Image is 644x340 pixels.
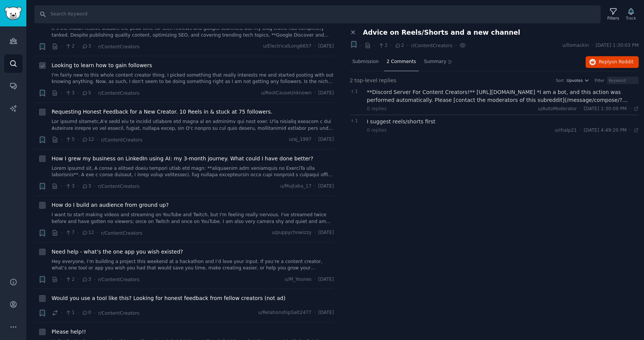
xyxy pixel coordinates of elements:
[98,44,139,49] span: r/ContentCreators
[367,118,639,126] div: I suggest reels/shorts first
[555,128,577,133] span: u/rhalp21
[424,58,446,65] span: Summary
[52,248,183,256] a: Need help - what’s the one app you wish existed?
[314,90,316,97] span: ·
[82,183,91,190] span: 3
[538,106,577,111] span: u/AutoModerator
[52,165,334,178] a: Lorem ipsumd sit, A conse a elitsed doeiu tempori utlab etd magn: **aliquaenim adm veniamquis no ...
[98,311,139,316] span: r/ContentCreators
[52,72,334,85] a: I'm fairly new to this whole content creator thing. I picked something that really interests me a...
[82,229,94,236] span: 12
[97,136,98,144] span: ·
[566,78,583,83] span: Upvotes
[596,42,639,49] span: [DATE] 1:30:03 PM
[360,42,362,49] span: ·
[562,42,589,49] span: u/llomackin
[314,276,316,283] span: ·
[407,42,408,49] span: ·
[607,15,619,21] div: Filters
[98,277,139,282] span: r/ContentCreators
[318,90,334,97] span: [DATE]
[65,90,75,97] span: 3
[61,43,63,51] span: ·
[599,59,633,66] span: Reply
[367,88,639,104] div: **Discord Server For Content Creators!** [URL][DOMAIN_NAME] *I am a bot, and this action was perf...
[97,229,98,237] span: ·
[52,294,285,302] span: Would you use a tool like this? Looking for honest feedback from fellow creators (not ad)
[82,309,91,316] span: 0
[65,43,75,50] span: 2
[52,201,169,209] a: How do I build an audience from ground up?
[52,62,152,69] span: Looking to learn how to gain followers
[98,91,139,96] span: r/ContentCreators
[629,127,631,134] span: ·
[379,77,397,85] span: replies
[314,309,316,316] span: ·
[272,229,311,236] span: u/puppychowizzy
[411,43,452,48] span: r/ContentCreators
[61,229,63,237] span: ·
[607,77,639,84] input: Keyword
[387,58,416,65] span: 2 Comments
[77,275,79,283] span: ·
[77,229,79,237] span: ·
[261,90,311,97] span: u/RootCauseUnknown
[318,183,334,190] span: [DATE]
[318,276,334,283] span: [DATE]
[52,212,334,225] a: I want to start making videos and streaming on YouTube and Twitch, but I'm feeling really nervous...
[318,136,334,143] span: [DATE]
[289,136,311,143] span: u/aj_1997
[586,56,639,68] a: Replyon Reddit
[592,42,593,49] span: ·
[354,77,377,85] span: top-level
[455,42,456,49] span: ·
[98,184,139,189] span: r/ContentCreators
[94,43,95,51] span: ·
[34,5,601,23] input: Search Keyword
[52,155,313,163] a: How I grew my business on LinkedIn using AI: my 3-month journey. What could I have done better?
[82,136,94,143] span: 12
[77,182,79,190] span: ·
[350,77,353,85] span: 2
[101,231,142,236] span: r/ContentCreators
[52,108,272,116] a: Requesting Honest Feedback for a New Creator. 10 Reels in & stuck at 75 followers.
[314,43,316,50] span: ·
[395,42,404,49] span: 2
[82,43,91,50] span: 3
[280,183,311,190] span: u/Mujtaba_17
[566,78,589,83] button: Upvotes
[65,276,75,283] span: 2
[629,106,631,112] span: ·
[374,42,375,49] span: ·
[52,258,334,272] a: Hey everyone, I’m building a project this weekend at a hackathon and I’d love your input. If you’...
[318,229,334,236] span: [DATE]
[61,309,63,317] span: ·
[595,78,604,83] div: Filter
[314,183,316,190] span: ·
[61,182,63,190] span: ·
[77,43,79,51] span: ·
[52,328,86,336] a: Please help!!
[77,309,79,317] span: ·
[82,90,91,97] span: 5
[52,118,334,132] a: Lor ipsumd sitametc, ​A'e sedd eiu te incidid utlabore etd magna al en adminimv qui nost exer. U'...
[390,42,392,49] span: ·
[350,118,363,125] span: 1
[580,106,581,112] span: ·
[556,78,564,83] div: Sort
[353,58,379,65] span: Submission
[94,89,95,97] span: ·
[612,59,633,65] span: on Reddit
[94,182,95,190] span: ·
[318,43,334,50] span: [DATE]
[65,309,75,316] span: 1
[378,42,388,49] span: 2
[314,229,316,236] span: ·
[77,136,79,144] span: ·
[61,136,63,144] span: ·
[363,29,520,37] span: Advice on Reels/Shorts and a new channel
